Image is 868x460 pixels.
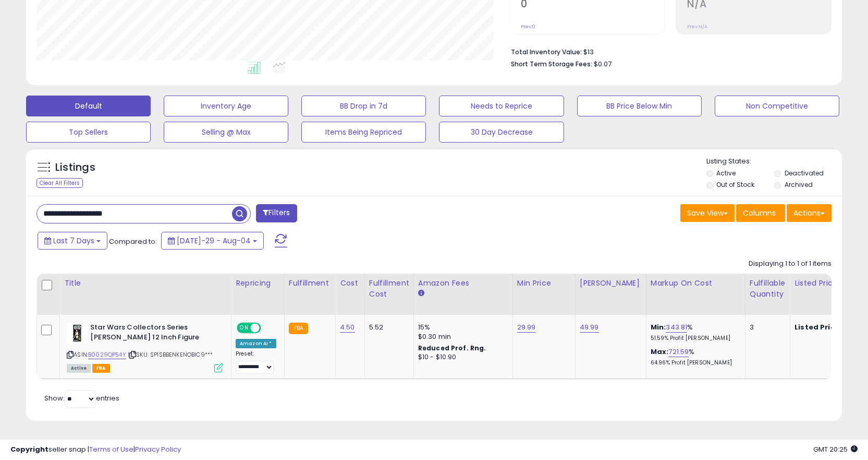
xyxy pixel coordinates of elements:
[418,278,508,289] div: Amazon Fees
[289,323,308,334] small: FBA
[26,96,151,116] button: Default
[88,350,126,359] a: B0029QP54Y
[89,444,133,454] a: Terms of Use
[594,59,612,69] span: $0.07
[517,322,536,333] a: 29.99
[67,323,88,344] img: 41wQCplL32L._SL40_.jpg
[666,322,687,333] a: 343.81
[109,237,157,246] span: Compared to:
[439,96,564,116] button: Needs to Reprice
[580,322,599,333] a: 49.99
[64,278,227,289] div: Title
[10,445,181,455] div: seller snap | |
[651,359,737,367] p: 64.96% Profit [PERSON_NAME]
[716,180,754,189] label: Out of Stock
[716,169,736,178] label: Active
[794,322,842,332] b: Listed Price:
[651,323,737,342] div: %
[687,23,707,30] small: Prev: N/A
[340,322,355,333] a: 4.50
[521,23,535,30] small: Prev: 0
[135,444,181,454] a: Privacy Policy
[439,122,564,143] button: 30 Day Decrease
[301,122,426,143] button: Items Being Repriced
[44,393,119,403] span: Show: entries
[511,60,592,68] b: Short Term Storage Fees:
[750,323,782,332] div: 3
[340,278,360,289] div: Cost
[750,278,786,300] div: Fulfillable Quantity
[813,444,858,454] span: 2025-08-12 20:25 GMT
[680,204,735,222] button: Save View
[706,157,842,167] p: Listing States:
[256,204,297,222] button: Filters
[418,344,486,352] b: Reduced Prof. Rng.
[785,169,824,178] label: Deactivated
[260,324,276,333] span: OFF
[651,347,737,367] div: %
[651,335,737,342] p: 51.59% Profit [PERSON_NAME]
[236,350,276,374] div: Preset:
[301,96,426,116] button: BB Drop in 7d
[418,353,505,362] div: $10 - $10.90
[517,278,571,289] div: Min Price
[177,235,251,246] span: [DATE]-29 - Aug-04
[128,350,213,359] span: | SKU: SP1SBBENKENOBIC9***
[67,364,91,373] span: All listings currently available for purchase on Amazon
[785,180,813,189] label: Archived
[26,122,151,143] button: Top Sellers
[164,96,288,116] button: Inventory Age
[668,347,689,357] a: 721.59
[10,444,48,454] strong: Copyright
[369,323,406,332] div: 5.52
[92,364,110,373] span: FBA
[651,322,666,332] b: Min:
[749,259,832,269] div: Displaying 1 to 1 of 1 items
[743,208,776,218] span: Columns
[161,232,264,250] button: [DATE]-29 - Aug-04
[418,332,505,341] div: $0.30 min
[289,278,331,289] div: Fulfillment
[736,204,785,222] button: Columns
[38,232,107,250] button: Last 7 Days
[787,204,832,222] button: Actions
[580,278,642,289] div: [PERSON_NAME]
[418,289,424,298] small: Amazon Fees.
[238,324,251,333] span: ON
[715,96,839,116] button: Non Competitive
[67,323,223,371] div: ASIN:
[55,160,95,175] h5: Listings
[53,235,94,246] span: Last 7 Days
[164,122,288,143] button: Selling @ Max
[577,96,702,116] button: BB Price Below Min
[36,178,83,188] div: Clear All Filters
[418,323,505,332] div: 15%
[646,274,745,315] th: The percentage added to the cost of goods (COGS) that forms the calculator for Min & Max prices.
[236,339,276,348] div: Amazon AI *
[236,278,280,289] div: Repricing
[511,48,582,56] b: Total Inventory Value:
[90,323,217,345] b: Star Wars Collectors Series [PERSON_NAME] 12 Inch Figure
[651,347,669,357] b: Max:
[369,278,409,300] div: Fulfillment Cost
[651,278,741,289] div: Markup on Cost
[511,45,824,57] li: $13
